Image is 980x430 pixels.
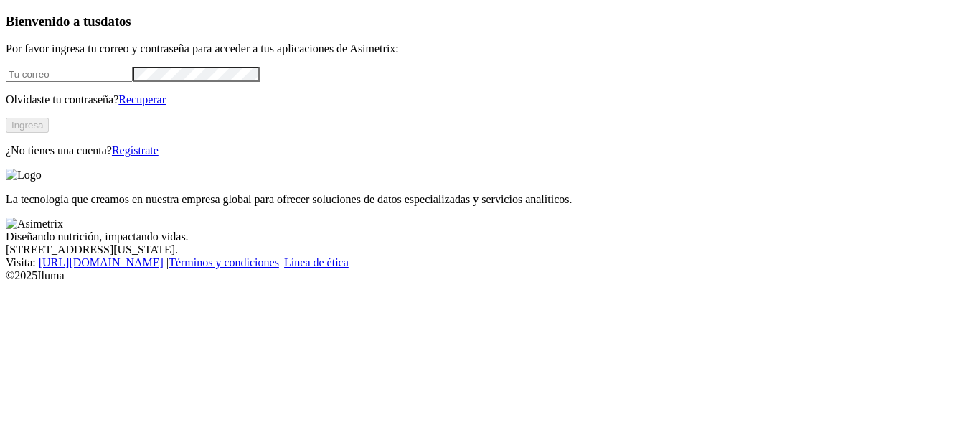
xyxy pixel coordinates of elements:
input: Tu correo [6,67,133,82]
a: Recuperar [118,93,166,106]
img: Logo [6,169,42,182]
a: Términos y condiciones [169,256,279,268]
p: ¿No tienes una cuenta? [6,144,974,157]
span: datos [100,14,131,29]
div: © 2025 Iluma [6,269,974,282]
p: Por favor ingresa tu correo y contraseña para acceder a tus aplicaciones de Asimetrix: [6,42,974,55]
div: Diseñando nutrición, impactando vidas. [6,230,974,243]
p: Olvidaste tu contraseña? [6,93,974,106]
h3: Bienvenido a tus [6,14,974,29]
img: Asimetrix [6,218,63,230]
div: [STREET_ADDRESS][US_STATE]. [6,243,974,256]
button: Ingresa [6,118,49,133]
p: La tecnología que creamos en nuestra empresa global para ofrecer soluciones de datos especializad... [6,193,974,206]
a: Línea de ética [284,256,349,268]
a: Regístrate [112,144,159,156]
a: [URL][DOMAIN_NAME] [39,256,164,268]
div: Visita : | | [6,256,974,269]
